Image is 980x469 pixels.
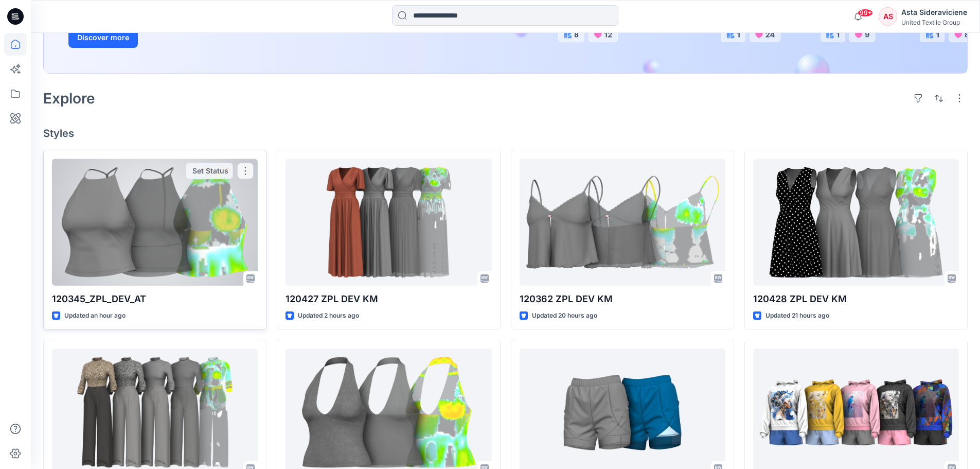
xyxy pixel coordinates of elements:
[879,7,897,26] div: AS
[64,310,126,321] p: Updated an hour ago
[52,292,258,306] p: 120345_ZPL_DEV_AT
[858,9,873,17] span: 99+
[753,292,959,306] p: 120428 ZPL DEV KM
[901,19,967,26] div: United Textile Group
[43,127,968,140] h4: Styles
[286,292,491,306] p: 120427 ZPL DEV KM
[286,159,491,286] a: 120427 ZPL DEV KM
[753,159,959,286] a: 120428 ZPL DEV KM
[68,27,300,48] a: Discover more
[298,310,359,321] p: Updated 2 hours ago
[520,292,725,306] p: 120362 ZPL DEV KM
[765,310,829,321] p: Updated 21 hours ago
[43,90,95,107] h2: Explore
[52,159,258,286] a: 120345_ZPL_DEV_AT
[901,6,967,19] div: Asta Sideraviciene
[520,159,725,286] a: 120362 ZPL DEV KM
[532,310,597,321] p: Updated 20 hours ago
[68,27,138,48] button: Discover more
